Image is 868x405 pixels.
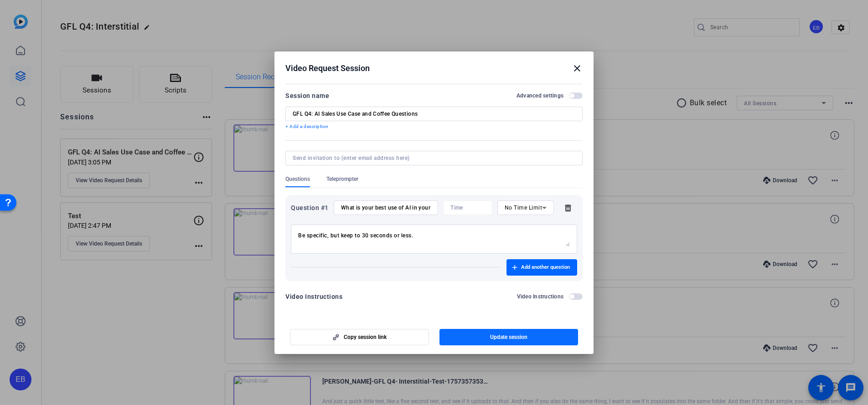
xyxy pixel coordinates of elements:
div: Video Instructions [285,291,342,302]
button: Copy session link [290,329,429,345]
h2: Video Instructions [517,293,564,300]
input: Time [450,204,485,211]
div: Question #1 [291,202,329,213]
span: Questions [285,175,310,183]
div: Video Request Session [285,63,583,74]
h2: Advanced settings [517,92,563,99]
div: Session name [285,90,329,101]
span: Add another question [521,264,570,271]
span: Update session [490,333,527,341]
input: Enter Session Name [293,110,575,118]
input: Send invitation to (enter email address here) [293,154,572,162]
input: Enter your question here [341,204,431,211]
p: + Add a description [285,123,583,130]
span: No Time Limit [505,205,542,211]
mat-icon: close [572,63,583,74]
button: Update session [439,329,579,345]
span: Copy session link [344,333,387,341]
span: Teleprompter [326,175,358,183]
button: Add another question [506,259,577,276]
